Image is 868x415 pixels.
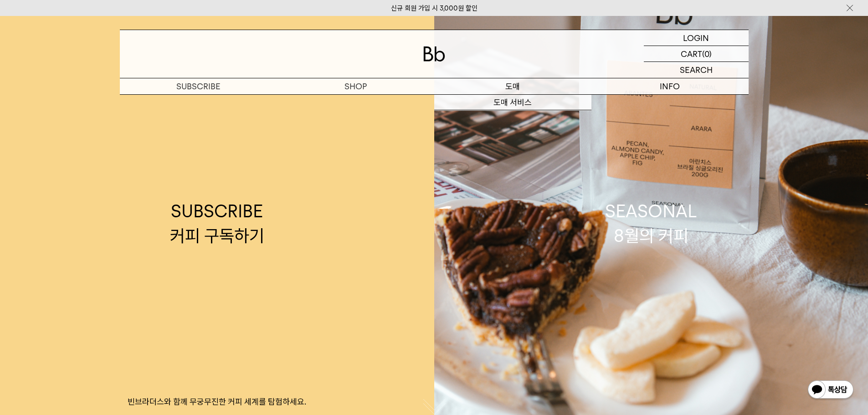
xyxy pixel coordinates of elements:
a: 신규 회원 가입 시 3,000원 할인 [391,4,478,12]
a: LOGIN [644,30,749,46]
a: SHOP [277,78,434,94]
a: SUBSCRIBE [120,78,277,94]
p: LOGIN [683,30,709,46]
p: 도매 [434,78,591,94]
p: INFO [591,78,749,94]
div: SEASONAL 8월의 커피 [605,199,697,247]
p: (0) [702,46,712,61]
p: CART [681,46,702,61]
a: CART (0) [644,46,749,62]
a: 컨설팅 [434,110,591,126]
img: 로고 [423,46,445,61]
img: 카카오톡 채널 1:1 채팅 버튼 [807,379,854,401]
div: SUBSCRIBE 커피 구독하기 [170,199,264,247]
a: 도매 서비스 [434,95,591,110]
p: SEARCH [680,62,713,78]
